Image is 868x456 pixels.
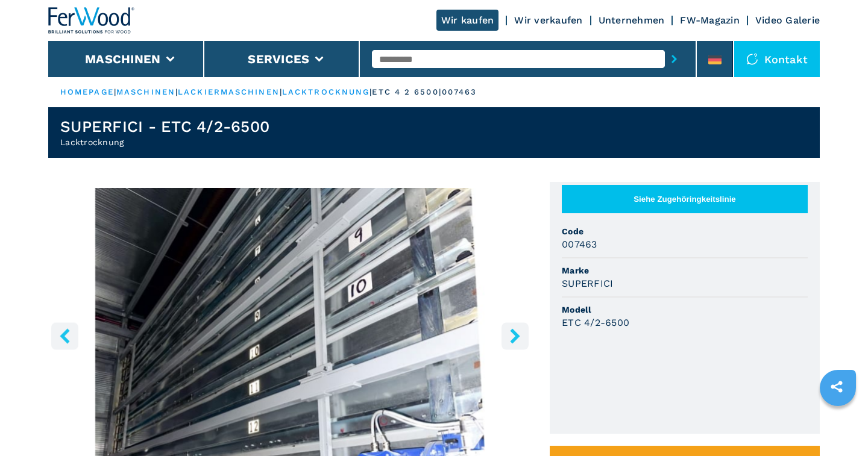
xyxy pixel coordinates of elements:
[599,14,665,26] a: Unternehmen
[370,87,372,96] span: |
[562,304,808,316] span: Modell
[116,87,175,96] a: maschinen
[562,264,808,276] span: Marke
[755,14,820,26] a: Video Galerie
[175,87,178,96] span: |
[817,402,859,447] iframe: Chat
[562,237,597,251] h3: 007463
[60,87,114,96] a: HOMEPAGE
[60,136,269,148] h2: Lacktrocknung
[514,14,582,26] a: Wir verkaufen
[562,225,808,237] span: Code
[822,372,852,402] a: sharethis
[680,14,740,26] a: FW-Magazin
[280,87,282,96] span: |
[85,52,160,66] button: Maschinen
[442,87,477,98] p: 007463
[502,322,529,349] button: right-button
[665,45,684,73] button: submit-button
[48,7,135,34] img: Ferwood
[51,322,78,349] button: left-button
[562,185,808,213] button: Siehe Zugehöringkeitslinie
[436,10,499,31] a: Wir kaufen
[60,117,269,136] h1: SUPERFICI - ETC 4/2-6500
[372,87,441,98] p: etc 4 2 6500 |
[746,53,758,65] img: Kontakt
[248,52,309,66] button: Services
[282,87,370,96] a: lacktrocknung
[562,276,613,290] h3: SUPERFICI
[734,41,820,77] div: Kontakt
[114,87,116,96] span: |
[178,87,280,96] a: lackiermaschinen
[562,316,629,330] h3: ETC 4/2-6500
